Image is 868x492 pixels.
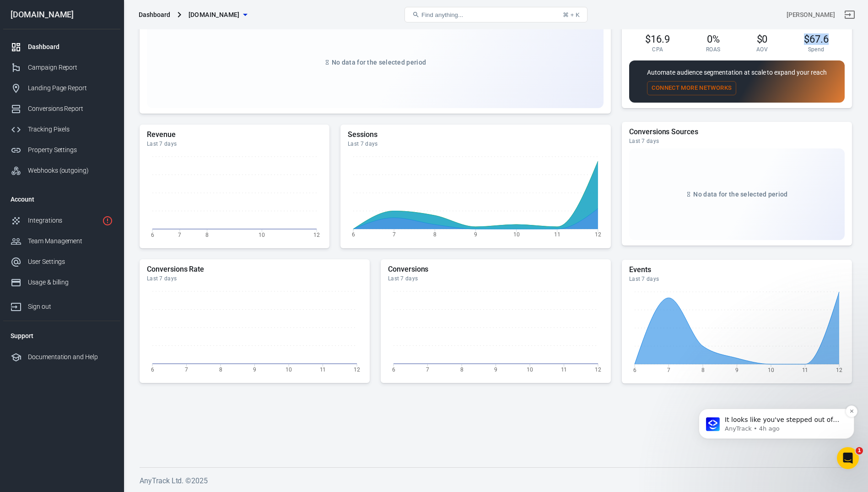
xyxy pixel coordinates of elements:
[433,231,437,238] tspan: 8
[629,275,845,283] div: Last 7 days
[554,231,561,238] tspan: 11
[757,33,768,45] span: $0
[28,125,113,134] div: Tracking Pixels
[527,366,533,372] tspan: 10
[151,366,154,372] tspan: 6
[28,216,98,225] div: Integrations
[354,366,360,372] tspan: 12
[808,46,825,53] span: Spend
[185,366,188,372] tspan: 7
[3,272,120,293] a: Usage & billing
[40,60,158,68] p: Message from AnyTrack, sent 4h ago
[629,137,845,145] div: Last 7 days
[3,57,120,78] a: Campaign Report
[161,41,173,53] button: Dismiss notification
[856,447,863,454] span: 1
[421,11,463,18] span: Find anything...
[348,140,604,148] div: Last 7 days
[474,231,477,238] tspan: 9
[185,6,251,23] button: [DOMAIN_NAME]
[513,231,520,238] tspan: 10
[392,366,395,372] tspan: 6
[787,10,835,20] div: Account id: XkYO6gt3
[28,166,113,175] div: Webhooks (outgoing)
[563,11,580,18] div: ⌘ + K
[28,302,113,312] div: Sign out
[652,46,663,53] span: CPA
[629,127,845,137] h5: Conversions Sources
[28,104,113,114] div: Conversions Report
[460,366,464,372] tspan: 8
[3,188,120,210] li: Account
[388,265,604,274] h5: Conversions
[756,46,768,53] span: AOV
[647,81,736,95] button: Connect More Networks
[286,366,292,372] tspan: 10
[147,275,362,282] div: Last 7 days
[393,231,396,238] tspan: 7
[28,236,113,246] div: Team Management
[205,231,209,238] tspan: 8
[147,265,362,274] h5: Conversions Rate
[693,191,787,198] span: No data for the selected period
[178,231,181,238] tspan: 7
[40,51,154,95] span: It looks like you've stepped out of the chat so I will close the conversation. If you still need ...
[804,33,829,45] span: $67.6
[332,59,426,66] span: No data for the selected period
[28,257,113,267] div: User Settings
[3,251,120,272] a: User Settings
[629,265,845,274] h5: Events
[667,366,670,373] tspan: 7
[28,83,113,93] div: Landing Page Report
[595,231,601,238] tspan: 12
[21,52,35,67] img: Profile image for AnyTrack
[3,11,120,19] div: [DOMAIN_NAME]
[3,119,120,140] a: Tracking Pixels
[14,44,169,74] div: message notification from AnyTrack, 4h ago. It looks like you've stepped out of the chat so I wil...
[28,278,113,287] div: Usage & billing
[706,46,720,53] span: ROAS
[253,366,256,372] tspan: 9
[633,366,636,373] tspan: 6
[3,325,120,347] li: Support
[3,140,120,160] a: Property Settings
[259,231,265,238] tspan: 10
[707,33,720,45] span: 0%
[28,145,113,155] div: Property Settings
[3,231,120,251] a: Team Management
[140,475,826,487] h6: AnyTrack Ltd. © 2025
[352,231,355,238] tspan: 6
[647,68,826,77] p: Automate audience segmentation at scale to expand your reach
[28,42,113,52] div: Dashboard
[151,231,154,238] tspan: 6
[3,78,120,98] a: Landing Page Report
[388,275,604,282] div: Last 7 days
[685,365,868,467] iframe: Intercom notifications message
[348,130,604,139] h5: Sessions
[839,4,861,26] a: Sign out
[320,366,326,372] tspan: 11
[147,140,322,148] div: Last 7 days
[426,366,429,372] tspan: 7
[595,366,601,372] tspan: 12
[219,366,222,372] tspan: 8
[404,7,588,22] button: Find anything...⌘ + K
[313,231,320,238] tspan: 12
[28,352,113,362] div: Documentation and Help
[147,130,322,139] h5: Revenue
[102,215,113,226] svg: 1 networks not verified yet
[189,9,240,21] span: thetrustedshopper.com
[3,293,120,317] a: Sign out
[494,366,497,372] tspan: 9
[3,98,120,119] a: Conversions Report
[837,447,859,469] iframe: Intercom live chat
[645,33,670,45] span: $16.9
[561,366,567,372] tspan: 11
[3,37,120,57] a: Dashboard
[3,210,120,231] a: Integrations
[3,160,120,181] a: Webhooks (outgoing)
[28,63,113,72] div: Campaign Report
[139,10,170,19] div: Dashboard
